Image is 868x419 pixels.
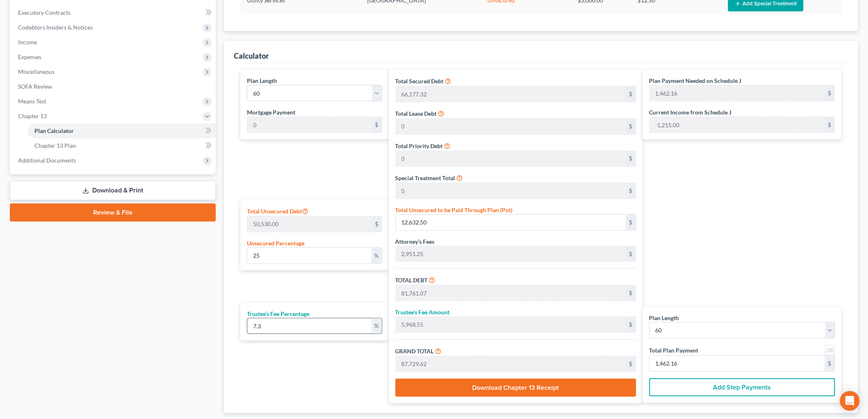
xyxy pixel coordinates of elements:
[372,318,382,334] div: %
[626,317,636,332] div: $
[650,117,825,133] input: 0.00
[247,206,308,216] label: Total Unsecured Debt
[626,246,636,262] div: $
[247,76,277,85] label: Plan Length
[28,124,216,138] a: Plan Calculator
[825,345,835,355] a: Round to nearest dollar
[18,53,41,60] span: Expenses
[396,119,626,134] input: 0.00
[649,76,742,85] label: Plan Payment Needed on Schedule J
[650,356,825,371] input: 0.00
[626,285,636,301] div: $
[18,98,46,105] span: Means Test
[649,378,835,396] button: Add Step Payments
[247,216,372,232] input: 0.00
[18,68,55,75] span: Miscellaneous
[11,5,216,20] a: Executory Contracts
[396,215,626,230] input: 0.00
[626,151,636,167] div: $
[825,356,835,371] div: $
[396,317,626,332] input: 0.00
[396,151,626,167] input: 0.00
[247,108,295,117] label: Mortgage Payment
[840,391,860,411] div: Open Intercom Messenger
[395,276,428,284] label: TOTAL DEBT
[396,285,626,301] input: 0.00
[626,119,636,134] div: $
[34,142,76,149] span: Chapter 13 Plan
[234,51,269,61] div: Calculator
[396,183,626,199] input: 0.00
[247,309,309,318] label: Trustee’s Fee Percentage
[395,237,435,246] label: Attorney’s Fees
[626,183,636,199] div: $
[825,117,835,133] div: $
[395,206,513,214] label: Total Unsecured to be Paid Through Plan (Pot)
[395,308,450,316] label: Trustee’s Fee Amount
[247,117,372,133] input: 0.00
[395,347,434,355] label: GRAND TOTAL
[649,108,732,117] label: Current Income from Schedule J
[649,314,679,322] label: Plan Length
[626,86,636,102] div: $
[11,79,216,94] a: SOFA Review
[396,86,626,102] input: 0.00
[247,248,372,263] input: 0.00
[18,157,76,164] span: Additional Documents
[372,248,382,263] div: %
[649,346,699,355] label: Total Plan Payment
[18,24,93,31] span: Codebtors Insiders & Notices
[372,117,382,133] div: $
[396,246,626,262] input: 0.00
[10,204,216,222] a: Review & File
[10,181,216,200] a: Download & Print
[396,356,626,372] input: 0.00
[247,318,372,334] input: 0.00
[18,39,37,46] span: Income
[18,9,71,16] span: Executory Contracts
[626,356,636,372] div: $
[395,379,636,397] button: Download Chapter 13 Receipt
[395,174,455,182] label: Special Treatment Total
[395,109,437,118] label: Total Lease Debt
[18,112,47,119] span: Chapter 13
[650,85,825,101] input: 0.00
[372,216,382,232] div: $
[825,85,835,101] div: $
[28,138,216,153] a: Chapter 13 Plan
[626,215,636,230] div: $
[247,239,304,247] label: Unsecured Percentage
[395,142,443,150] label: Total Priority Debt
[34,127,74,134] span: Plan Calculator
[395,77,444,85] label: Total Secured Debt
[18,83,52,90] span: SOFA Review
